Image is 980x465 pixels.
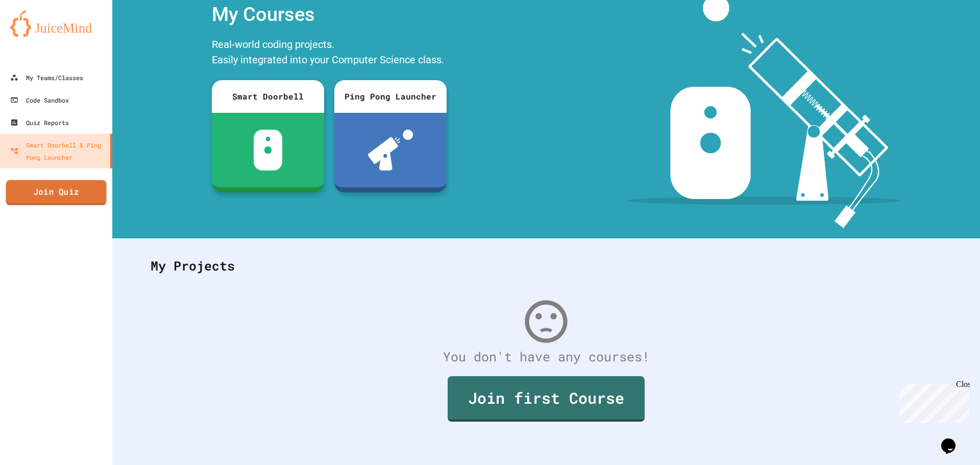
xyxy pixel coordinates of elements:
img: logo-orange.svg [10,10,102,37]
div: Smart Doorbell [212,80,324,113]
div: Ping Pong Launcher [334,80,447,113]
div: My Teams/Classes [10,71,83,84]
div: Real-world coding projects. Easily integrated into your Computer Science class. [207,34,452,72]
div: Quiz Reports [10,116,69,129]
div: You don't have any courses! [140,347,952,366]
a: Join first Course [448,376,645,422]
div: My Projects [140,246,952,286]
div: Chat with us now!Close [4,4,70,65]
div: Smart Doorbell & Ping Pong Launcher [10,139,106,163]
a: Join Quiz [6,180,106,206]
img: sdb-white.svg [254,130,283,170]
iframe: chat widget [895,380,970,423]
img: ppl-with-ball.png [368,130,413,170]
iframe: chat widget [937,424,970,455]
div: Code Sandbox [10,94,69,106]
